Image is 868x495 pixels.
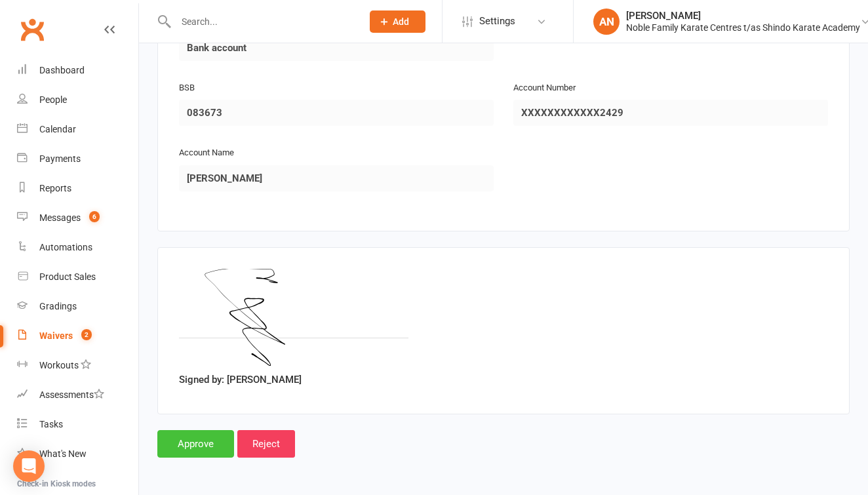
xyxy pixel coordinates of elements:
span: Add [393,16,409,27]
div: Reports [39,183,71,193]
div: Noble Family Karate Centres t/as Shindo Karate Academy [626,22,860,33]
div: AN [593,9,620,35]
div: Waivers [39,330,73,341]
a: Payments [17,144,138,174]
div: Tasks [39,419,63,429]
img: image1754980797.png [179,269,408,367]
div: Payments [39,153,81,164]
a: Workouts [17,351,138,380]
a: Waivers 2 [17,321,138,351]
button: Add [370,10,425,33]
div: What's New [39,448,87,459]
a: Calendar [17,115,138,144]
a: Automations [17,233,138,262]
a: Assessments [17,380,138,410]
div: People [39,94,67,105]
div: Open Intercom Messenger [13,450,45,482]
input: Search... [172,12,353,31]
div: Product Sales [39,271,96,282]
input: Approve [157,430,234,458]
a: People [17,85,138,115]
span: 2 [81,329,92,340]
a: Messages 6 [17,203,138,233]
label: Signed by: [PERSON_NAME] [179,372,302,387]
a: Gradings [17,292,138,321]
div: [PERSON_NAME] [626,10,860,22]
div: Gradings [39,301,77,311]
span: Settings [479,7,515,36]
a: Reports [17,174,138,203]
a: Tasks [17,410,138,439]
div: Messages [39,212,81,223]
div: Calendar [39,124,76,134]
div: Automations [39,242,92,252]
input: Reject [237,430,295,458]
div: Assessments [39,389,104,400]
span: 6 [89,211,100,222]
div: Workouts [39,360,79,370]
a: Dashboard [17,56,138,85]
label: BSB [179,81,195,95]
div: Dashboard [39,65,85,75]
label: Account Name [179,146,234,160]
a: Clubworx [16,13,49,46]
a: Product Sales [17,262,138,292]
label: Account Number [513,81,576,95]
a: What's New [17,439,138,469]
